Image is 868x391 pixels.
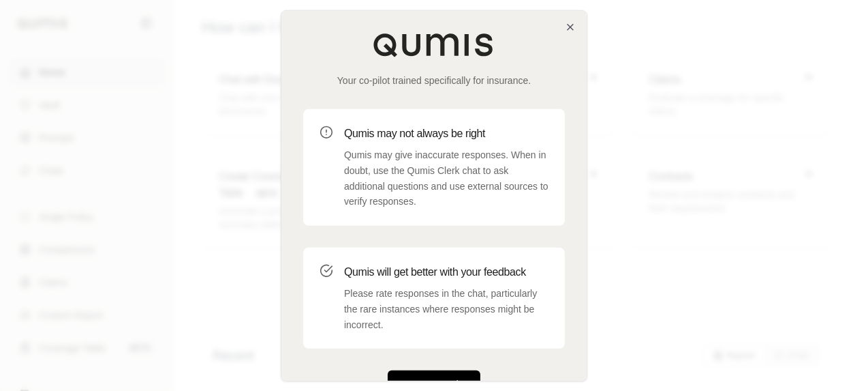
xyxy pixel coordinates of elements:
p: Your co-pilot trained specifically for insurance. [303,73,565,87]
h3: Qumis may not always be right [344,125,548,141]
img: Qumis Logo [373,32,495,57]
p: Qumis may give inaccurate responses. When in doubt, use the Qumis Clerk chat to ask additional qu... [344,147,548,209]
p: Please rate responses in the chat, particularly the rare instances where responses might be incor... [344,285,548,332]
h3: Qumis will get better with your feedback [344,263,548,280]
